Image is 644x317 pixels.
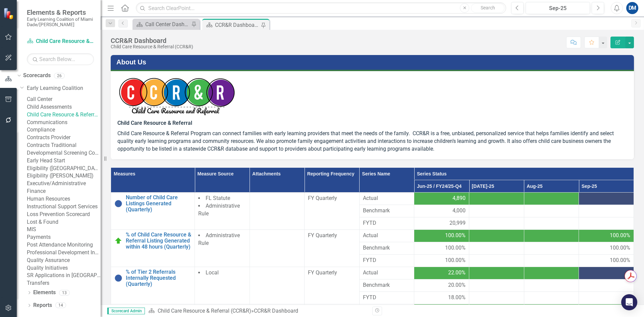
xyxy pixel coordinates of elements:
[254,308,298,314] div: CCR&R Dashboard
[359,193,414,205] td: Double-Click to Edit
[27,16,94,28] small: Early Learning Coalition of Miami Dade/[PERSON_NAME]
[526,2,590,14] button: Sep-25
[27,85,101,92] a: Early Learning Coalition
[198,232,240,246] span: Administrative Rule
[195,193,250,230] td: Double-Click to Edit
[626,2,638,14] button: DM
[3,7,15,19] img: ClearPoint Strategy
[579,205,634,217] td: Double-Click to Edit
[363,232,411,240] span: Actual
[206,195,230,201] span: FL Statute
[363,195,411,202] span: Actual
[363,294,411,302] span: FYTD
[27,233,101,241] a: Payments
[414,279,469,292] td: Double-Click to Edit
[528,4,588,12] div: Sep-25
[27,149,101,157] a: Developmental Screening Compliance
[55,303,66,308] div: 14
[27,142,101,149] a: Contracts Traditional
[452,207,466,215] span: 4,000
[445,257,466,264] span: 100.00%
[579,279,634,292] td: Double-Click to Edit
[308,269,356,277] div: FY Quarterly
[134,20,190,29] a: Call Center Dashboard
[579,230,634,242] td: Double-Click to Edit
[27,195,101,203] a: Human Resources
[27,53,94,65] input: Search Below...
[579,193,634,205] td: Double-Click to Edit
[610,232,630,240] span: 100.00%
[448,269,466,277] span: 22.00%
[449,219,466,227] span: 20,999
[215,21,259,29] div: CCR&R Dashboard
[27,38,94,45] a: Child Care Resource & Referral (CCR&R)
[198,203,240,217] span: Administrative Rule
[414,193,469,205] td: Double-Click to Edit
[27,126,101,134] a: Compliance
[27,103,101,111] a: Child Assessments
[27,134,101,142] a: Contracts Provider
[27,172,101,180] a: Eligibility ([PERSON_NAME])
[145,20,190,29] div: Call Center Dashboard
[158,308,251,314] a: Child Care Resource & Referral (CCR&R)
[195,230,250,267] td: Double-Click to Edit
[363,219,411,227] span: FYTD
[363,207,411,215] span: Benchmark
[308,195,356,202] div: FY Quarterly
[27,165,101,172] a: Eligibility ([GEOGRAPHIC_DATA])
[579,267,634,279] td: Double-Click to Edit
[452,195,466,202] span: 4,890
[114,200,122,208] img: No Information
[117,128,627,153] p: Child Care Resource & Referral Program can connect families with early learning providers that me...
[250,230,305,267] td: Double-Click to Edit
[27,111,101,119] a: Child Care Resource & Referral (CCR&R)
[471,3,504,13] button: Search
[414,205,469,217] td: Double-Click to Edit
[136,2,506,14] input: Search ClearPoint...
[107,308,145,314] span: Scorecard Admin
[445,232,466,240] span: 100.00%
[111,44,193,49] div: Child Care Resource & Referral (CCR&R)
[445,244,466,252] span: 100.00%
[27,264,101,272] a: Quality Initiatives
[27,218,101,226] a: Lost & Found
[359,267,414,279] td: Double-Click to Edit
[33,289,56,297] a: Elements
[23,72,51,80] a: Scorecards
[27,226,101,233] a: MIS
[27,241,101,249] a: Post Attendance Monitoring
[126,195,191,212] a: Number of Child Care Listings Generated (Quarterly)
[308,232,356,240] div: FY Quarterly
[27,157,101,165] a: Early Head Start
[305,193,360,230] td: Double-Click to Edit
[27,272,101,279] a: SR Applications in [GEOGRAPHIC_DATA]
[250,193,305,230] td: Double-Click to Edit
[116,58,631,66] h3: About Us
[27,96,101,103] a: Call Center
[359,242,414,255] td: Double-Click to Edit
[579,242,634,255] td: Double-Click to Edit
[27,180,101,188] a: Executive/Administrative
[114,274,122,282] img: No Information
[610,244,630,252] span: 100.00%
[117,76,236,117] img: A4JeMBkXwfUPAAAAAElFTkSuQmCC
[359,279,414,292] td: Double-Click to Edit
[359,205,414,217] td: Double-Click to Edit
[27,211,101,218] a: Loss Prevention Scorecard
[33,302,52,309] a: Reports
[610,257,630,264] span: 100.00%
[250,267,305,304] td: Double-Click to Edit
[363,244,411,252] span: Benchmark
[414,242,469,255] td: Double-Click to Edit
[148,307,367,315] div: »
[54,73,65,78] div: 26
[414,230,469,242] td: Double-Click to Edit
[27,279,101,287] a: Transfers
[621,294,637,310] div: Open Intercom Messenger
[27,203,101,211] a: Instructional Support Services
[414,267,469,279] td: Double-Click to Edit
[27,188,101,195] a: Finance
[481,5,495,10] span: Search
[111,230,195,267] td: Double-Click to Edit Right Click for Context Menu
